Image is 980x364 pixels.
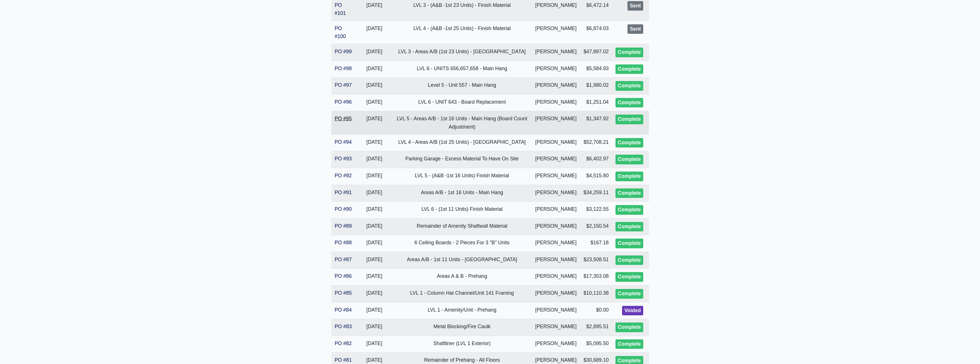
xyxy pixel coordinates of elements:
[357,302,392,319] td: [DATE]
[357,202,392,219] td: [DATE]
[392,111,532,134] td: LVL 5 - Areas A/B - 1st 16 Units - Main Hang (Board Count Adjustment)
[335,240,352,245] a: PO #88
[335,223,352,229] a: PO #89
[532,218,580,235] td: [PERSON_NAME]
[580,151,612,168] td: $6,402.97
[392,218,532,235] td: Remainder of Amenity Shaftwall Material
[615,115,643,124] div: Complete
[580,185,612,202] td: $34,259.11
[335,82,352,88] a: PO #97
[580,94,612,111] td: $1,251.04
[392,235,532,252] td: 6 Ceiling Boards - 2 Pieces For 3 "B" Units
[392,185,532,202] td: Areas A/B - 1st 16 Units - Main Hang
[392,21,532,44] td: LVL 4 - (A&B -1st 25 Units) - Finish Material
[615,322,643,332] div: Complete
[335,49,352,54] a: PO #99
[615,255,643,265] div: Complete
[392,202,532,219] td: LVL 6 - (1st 11 Units) Finish Material
[357,269,392,286] td: [DATE]
[532,185,580,202] td: [PERSON_NAME]
[615,155,643,164] div: Complete
[335,156,352,162] a: PO #93
[615,272,643,282] div: Complete
[532,134,580,151] td: [PERSON_NAME]
[335,206,352,212] a: PO #90
[615,188,643,198] div: Complete
[357,235,392,252] td: [DATE]
[357,44,392,61] td: [DATE]
[357,336,392,353] td: [DATE]
[335,190,352,195] a: PO #91
[532,21,580,44] td: [PERSON_NAME]
[335,341,352,346] a: PO #82
[532,336,580,353] td: [PERSON_NAME]
[392,336,532,353] td: Shaftliner (LVL 1 Exterior)
[532,111,580,134] td: [PERSON_NAME]
[580,302,612,319] td: $0.00
[335,307,352,313] a: PO #84
[532,252,580,269] td: [PERSON_NAME]
[532,286,580,302] td: [PERSON_NAME]
[335,99,352,105] a: PO #96
[335,2,346,16] a: PO #101
[357,252,392,269] td: [DATE]
[392,61,532,78] td: LVL 6 - UNITS 656,657,658 - Main Hang
[532,94,580,111] td: [PERSON_NAME]
[532,151,580,168] td: [PERSON_NAME]
[580,252,612,269] td: $23,508.51
[622,306,643,316] div: Voided
[580,218,612,235] td: $2,150.54
[392,252,532,269] td: Areas A/B - 1st 11 Units - [GEOGRAPHIC_DATA]
[580,319,612,336] td: $2,895.51
[392,151,532,168] td: Parking Garage - Excess Material To Have On Site
[580,111,612,134] td: $1,347.92
[357,185,392,202] td: [DATE]
[335,25,346,39] a: PO #100
[357,134,392,151] td: [DATE]
[392,286,532,302] td: LVL 1 - Column Hat Channel/Unit 141 Framing
[627,1,643,11] div: Sent
[335,173,352,178] a: PO #92
[335,273,352,279] a: PO #86
[335,66,352,71] a: PO #98
[357,168,392,185] td: [DATE]
[335,257,352,262] a: PO #87
[580,21,612,44] td: $6,874.03
[335,116,352,121] a: PO #95
[392,78,532,95] td: Level 5 - Unit 557 - Main Hang
[615,172,643,181] div: Complete
[615,81,643,91] div: Complete
[532,235,580,252] td: [PERSON_NAME]
[627,24,643,34] div: Sent
[615,48,643,57] div: Complete
[580,78,612,95] td: $1,980.02
[615,339,643,349] div: Complete
[532,44,580,61] td: [PERSON_NAME]
[580,202,612,219] td: $3,122.55
[357,78,392,95] td: [DATE]
[392,269,532,286] td: Areas A & B - Prehang
[357,21,392,44] td: [DATE]
[580,134,612,151] td: $52,708.21
[615,205,643,215] div: Complete
[357,61,392,78] td: [DATE]
[615,239,643,248] div: Complete
[532,202,580,219] td: [PERSON_NAME]
[335,139,352,145] a: PO #94
[615,222,643,232] div: Complete
[335,324,352,329] a: PO #83
[580,61,612,78] td: $5,584.93
[392,319,532,336] td: Metal Blocking/Fire Caulk
[357,286,392,302] td: [DATE]
[392,134,532,151] td: LVL 4 - Areas A/B (1st 25 Units) - [GEOGRAPHIC_DATA]
[615,138,643,148] div: Complete
[392,302,532,319] td: LVL 1 - Amenity/Unit - Prehang
[357,218,392,235] td: [DATE]
[532,269,580,286] td: [PERSON_NAME]
[580,44,612,61] td: $47,897.02
[357,319,392,336] td: [DATE]
[580,168,612,185] td: $4,515.80
[615,64,643,74] div: Complete
[357,151,392,168] td: [DATE]
[532,319,580,336] td: [PERSON_NAME]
